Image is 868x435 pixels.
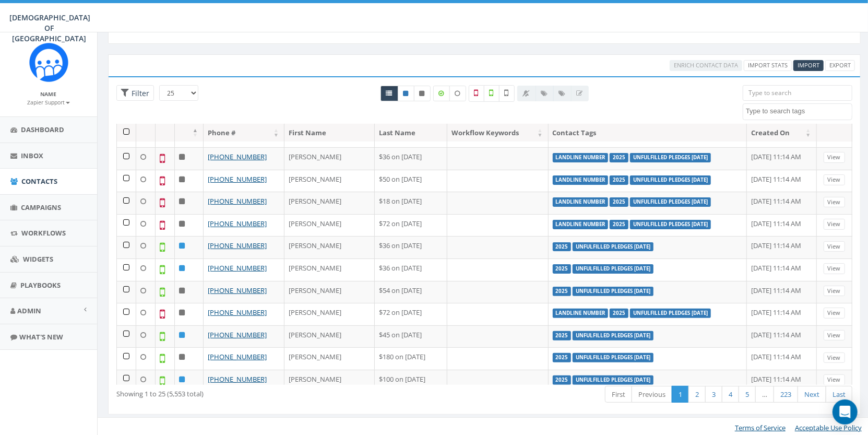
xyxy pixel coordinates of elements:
[414,86,431,101] a: Opted Out
[793,60,824,71] a: Import
[284,147,375,170] td: [PERSON_NAME]
[284,236,375,258] td: [PERSON_NAME]
[755,386,774,403] a: …
[129,88,149,98] span: Filter
[798,386,826,403] a: Next
[825,60,855,71] a: Export
[116,385,414,399] div: Showing 1 to 25 (5,553 total)
[610,153,628,162] label: 2025
[630,175,711,185] label: Unfulfilled Pledges [DATE]
[747,325,816,348] td: [DATE] 11:14 AM
[20,280,61,290] span: Playbooks
[284,370,375,392] td: [PERSON_NAME]
[375,192,447,214] td: $18 on [DATE]
[284,325,375,348] td: [PERSON_NAME]
[284,303,375,325] td: [PERSON_NAME]
[824,152,845,163] a: View
[375,281,447,303] td: $54 on [DATE]
[208,241,267,250] a: [PHONE_NUMBER]
[208,219,267,228] a: [PHONE_NUMBER]
[204,124,284,142] th: Phone #: activate to sort column ascending
[41,90,57,98] small: Name
[447,124,548,142] th: Workflow Keywords: activate to sort column ascending
[284,124,375,142] th: First Name
[381,86,398,101] a: All contacts
[21,203,61,212] span: Campaigns
[747,347,816,370] td: [DATE] 11:14 AM
[630,220,711,229] label: Unfulfilled Pledges [DATE]
[747,236,816,258] td: [DATE] 11:14 AM
[573,287,653,296] label: Unfulfilled Pledges [DATE]
[375,124,447,142] th: Last Name
[744,60,792,71] a: Import Stats
[284,214,375,237] td: [PERSON_NAME]
[284,281,375,303] td: [PERSON_NAME]
[672,386,689,403] a: 1
[29,43,68,82] img: Rally_Corp_Icon.png
[27,99,70,106] small: Zapier Support
[208,196,267,206] a: [PHONE_NUMBER]
[824,352,845,363] a: View
[375,236,447,258] td: $36 on [DATE]
[21,151,43,160] span: Inbox
[824,286,845,297] a: View
[610,220,628,229] label: 2025
[610,197,628,207] label: 2025
[824,219,845,230] a: View
[553,242,572,252] label: 2025
[21,177,57,186] span: Contacts
[208,352,267,361] a: [PHONE_NUMBER]
[774,386,798,403] a: 223
[632,386,672,403] a: Previous
[553,175,609,185] label: landline number
[375,325,447,348] td: $45 on [DATE]
[747,370,816,392] td: [DATE] 11:14 AM
[23,254,53,264] span: Widgets
[630,309,711,318] label: Unfulfilled Pledges [DATE]
[824,330,845,341] a: View
[553,375,572,385] label: 2025
[484,85,500,102] label: Validated
[573,264,653,274] label: Unfulfilled Pledges [DATE]
[375,347,447,370] td: $180 on [DATE]
[284,347,375,370] td: [PERSON_NAME]
[747,170,816,192] td: [DATE] 11:14 AM
[208,174,267,184] a: [PHONE_NUMBER]
[747,147,816,170] td: [DATE] 11:14 AM
[573,331,653,340] label: Unfulfilled Pledges [DATE]
[9,13,90,43] span: [DEMOGRAPHIC_DATA] OF [GEOGRAPHIC_DATA]
[403,90,409,97] i: This phone number is subscribed and will receive texts.
[747,258,816,281] td: [DATE] 11:14 AM
[688,386,706,403] a: 2
[826,386,852,403] a: Last
[824,374,845,385] a: View
[573,375,653,385] label: Unfulfilled Pledges [DATE]
[553,220,609,229] label: landline number
[553,353,572,362] label: 2025
[116,16,179,33] h2: Contacts
[824,174,845,185] a: View
[824,308,845,319] a: View
[746,107,852,116] textarea: Search
[375,214,447,237] td: $72 on [DATE]
[605,386,632,403] a: First
[284,258,375,281] td: [PERSON_NAME]
[722,386,739,403] a: 4
[824,263,845,274] a: View
[208,374,267,384] a: [PHONE_NUMBER]
[284,170,375,192] td: [PERSON_NAME]
[795,423,862,432] a: Acceptable Use Policy
[824,241,845,252] a: View
[208,330,267,339] a: [PHONE_NUMBER]
[833,399,858,425] div: Open Intercom Messenger
[375,147,447,170] td: $36 on [DATE]
[553,309,609,318] label: landline number
[747,192,816,214] td: [DATE] 11:14 AM
[375,170,447,192] td: $50 on [DATE]
[553,153,609,162] label: landline number
[398,86,414,101] a: Active
[573,353,653,362] label: Unfulfilled Pledges [DATE]
[21,228,66,238] span: Workflows
[743,85,852,101] input: Type to search
[747,281,816,303] td: [DATE] 11:14 AM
